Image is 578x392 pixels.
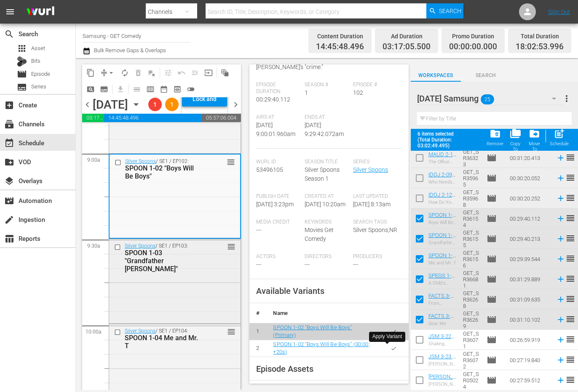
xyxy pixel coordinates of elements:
span: Episode [487,355,497,365]
td: 00:29:39.544 [506,249,553,269]
span: reorder [565,173,575,183]
span: reorder [565,233,575,243]
td: 00:27:19.840 [506,350,553,370]
button: more_vert [562,88,572,109]
a: IDOJ 2-09 "Who Needs A Green-Eyed Genie" [428,171,456,203]
span: Asset [17,43,27,53]
span: Month Calendar View [157,83,171,96]
span: reorder [565,152,575,163]
a: SPOON 1-02 "Boys Will Be Boys" (30:00; +20s) [273,341,369,355]
a: Silver Spoons [125,328,155,334]
div: Bits [17,56,27,67]
span: Series [17,82,27,92]
a: IDOJ 2-12 "How Do You Beat Superman" [428,192,455,217]
span: 03:17:05.500 [383,42,431,52]
span: --- [305,261,310,268]
span: 53496105 [256,166,283,173]
span: Fill episodes with ad slates [188,66,202,80]
span: auto_awesome_motion_outlined [221,69,229,77]
span: Asset [31,44,45,53]
svg: Add to Schedule [556,295,565,304]
td: 00:27:59.512 [506,370,553,390]
span: Ends At [305,114,349,121]
button: reorder [227,157,235,166]
a: JSM 3-23 "[PERSON_NAME]'s Choice" [428,353,456,379]
span: Episode Assets [256,364,313,374]
span: Bulk Remove Gaps & Overlaps [93,47,166,53]
span: post_add [554,128,565,139]
span: reorder [565,314,575,324]
span: reorder [565,355,575,365]
td: 00:30:20.052 [506,168,553,188]
span: Season # [305,82,349,88]
span: 00:29:40.112 [256,96,290,103]
span: Media Credit [256,219,300,226]
span: [DATE] 9:29:42.072am [305,122,344,137]
span: pageview_outlined [86,85,95,93]
svg: Add to Schedule [556,315,565,324]
span: Silver Spoons Season 1 [305,166,340,182]
span: Create [4,100,14,110]
div: Dear Me [428,321,457,326]
span: folder_delete [490,128,501,139]
button: reorder [227,242,235,251]
span: Day Calendar View [127,81,144,97]
span: Move Item To Workspace [524,125,544,155]
span: reorder [227,242,235,251]
div: Schedule [550,141,569,147]
span: [DATE] 3:23pm [256,201,294,208]
a: FACTS 3-09 Dear Me [428,313,456,325]
td: 00:30:20.252 [506,188,553,208]
span: Automation [4,196,14,206]
span: 18:02:53.996 [516,42,564,52]
span: 6 items selected [417,131,484,137]
span: Overlays [4,176,14,186]
span: Search [461,71,511,80]
div: The Office Party [428,159,457,165]
a: Silver Spoons [353,166,388,173]
span: Search Tags [353,219,397,226]
span: 1 [148,101,162,108]
td: GET_SR36072 [460,350,483,370]
div: Copy To [508,141,522,152]
span: Customize Events [158,64,175,81]
span: Channels [4,119,14,129]
span: Publish Date [256,193,300,200]
span: Ingestion [4,215,14,225]
span: Search [439,3,461,19]
span: compress [100,69,108,77]
span: Revert to Primary Episode [175,66,188,80]
span: playlist_remove_outlined [147,69,156,77]
span: 1 [165,101,179,108]
td: 00:31:10.102 [506,309,553,330]
td: GET_SR36155 [460,229,483,249]
span: autorenew_outlined [120,69,129,77]
a: SPOON 1-02 "Boys Will Be Boys" (Primary) [273,324,352,339]
span: Producers [353,253,397,260]
span: [DATE] 10:20am [305,201,345,208]
td: GET_SR36154 [460,208,483,229]
div: Me and Mr. T [428,260,457,266]
span: movie [487,153,497,163]
td: 00:26:59.919 [506,330,553,350]
td: 00:31:09.635 [506,289,553,309]
div: [DATE] [93,98,128,112]
span: Remove Gaps & Overlaps [97,66,118,80]
span: Airs At [256,114,300,121]
span: reorder [565,253,575,264]
span: Actors [256,253,300,260]
div: Move To [527,141,542,152]
svg: Add to Schedule [556,355,565,365]
span: reorder [565,294,575,304]
span: Keywords [305,219,349,226]
div: Apply Variant [372,333,402,340]
span: 14:45:48.496 [316,42,364,52]
div: From [GEOGRAPHIC_DATA] with Love [428,301,457,306]
span: reorder [565,213,575,223]
button: Move To [524,125,544,155]
span: Episode [487,335,497,345]
button: reorder [227,327,235,336]
div: Total Duration [516,30,564,42]
span: reorder [227,327,235,336]
button: Schedule [547,125,571,149]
